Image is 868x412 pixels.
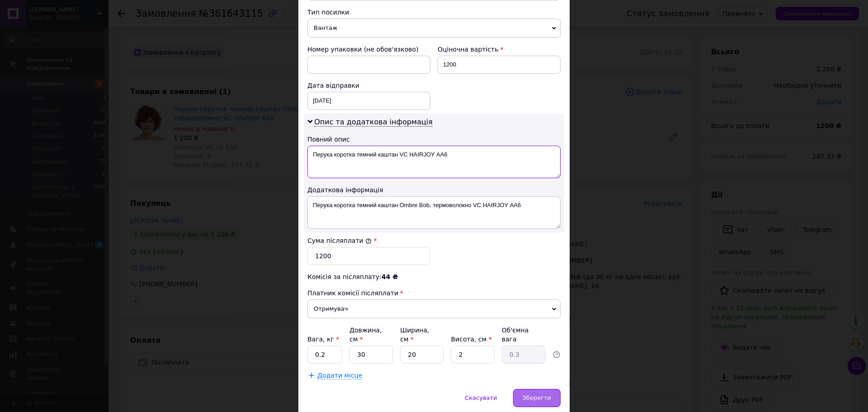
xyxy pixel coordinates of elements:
span: Опис та додаткова інформація [314,118,433,127]
span: Вантаж [307,19,561,38]
span: 44 ₴ [382,273,398,280]
span: Платник комісії післяплати [307,289,398,297]
span: Скасувати [465,394,497,401]
label: Ширина, см [400,327,429,343]
span: Тип посилки [307,9,349,16]
div: Об'ємна вага [502,326,545,344]
label: Вага, кг [307,336,339,343]
label: Сума післяплати [307,237,372,244]
span: Зберегти [523,394,551,401]
div: Повний опис [307,135,561,144]
div: Оціночна вартість [438,45,561,54]
div: Номер упаковки (не обов'язково) [307,45,430,54]
span: Отримувач [307,299,561,318]
textarea: Перука коротка темний каштан Ombre Bob, термоволокно VC HAIRJOY АA6 [307,196,561,229]
div: Комісія за післяплату: [307,272,561,281]
div: Дата відправки [307,81,430,90]
span: Додати місце [317,372,363,379]
label: Висота, см [451,336,491,343]
div: Додаткова інформація [307,185,561,194]
textarea: Перука коротка темний каштан VC HAIRJOY АA6 [307,146,561,178]
label: Довжина, см [349,327,382,343]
